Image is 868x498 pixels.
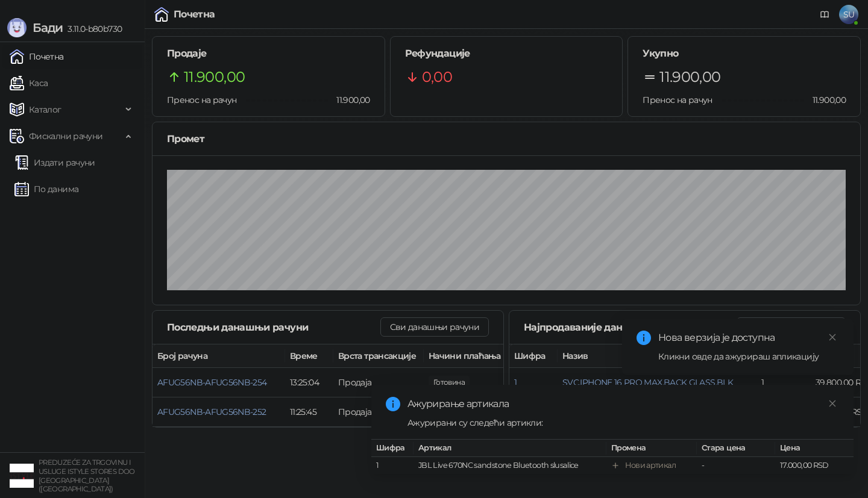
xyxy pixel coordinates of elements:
th: Време [285,344,333,368]
small: PREDUZEĆE ZA TRGOVINU I USLUGE ISTYLE STORES DOO [GEOGRAPHIC_DATA] ([GEOGRAPHIC_DATA]) [39,458,135,493]
button: AFUG56NB-AFUG56NB-254 [157,377,267,388]
a: Close [826,397,839,410]
span: info-circle [637,331,651,345]
div: Кликни овде да ажурираш апликацију [658,350,839,363]
button: 1 [514,377,517,388]
td: 13:25:04 [285,368,333,397]
div: Најпродаваније данас [524,320,737,335]
td: 1 [371,457,414,475]
span: close [828,333,837,341]
span: 0,00 [429,376,470,389]
h5: Укупно [643,46,846,61]
span: info-circle [386,397,400,411]
div: Ажурирање артикала [407,397,839,411]
span: Каталог [29,98,61,122]
th: Цена [775,440,854,457]
span: Пренос на рачун [643,95,712,105]
div: Нови артикал [625,459,676,472]
td: JBL Live 670NC sandstone Bluetooth slusalice [414,457,606,475]
div: Промет [167,131,846,146]
a: Каса [10,71,48,95]
h5: Продаје [167,46,370,61]
th: Назив [558,344,756,368]
span: close [828,399,837,408]
span: 11.900,00 [804,93,846,107]
th: Промена [606,440,697,457]
td: 11:25:45 [285,397,333,427]
th: Шифра [509,344,558,368]
button: SVC,IPHONE 16 PRO MAX,BACK GLASS,BLK [562,377,733,388]
th: Начини плаћања [424,344,544,368]
button: Сви продати артикли [737,317,846,337]
a: Документација [815,5,834,24]
td: - [697,457,775,475]
span: Бади [33,20,63,35]
th: Артикал [414,440,606,457]
td: 17.000,00 RSD [775,457,854,475]
a: По данима [14,177,78,201]
th: Врста трансакције [333,344,424,368]
div: Нова верзија је доступна [658,331,839,345]
span: 11.900,00 [328,93,370,107]
div: Почетна [174,10,215,19]
span: 11.900,00 [184,66,245,89]
div: Ажурирани су следећи артикли: [407,416,839,429]
a: Издати рачуни [14,151,95,175]
th: Број рачуна [153,344,285,368]
h5: Рефундације [405,46,608,61]
img: Logo [7,18,27,37]
button: Сви данашњи рачуни [380,317,489,337]
span: 0,00 [422,66,452,89]
th: Стара цена [697,440,775,457]
td: Продаја [333,368,424,397]
span: SU [839,5,858,24]
img: 64x64-companyLogo-77b92cf4-9946-4f36-9751-bf7bb5fd2c7d.png [10,464,34,488]
a: Close [826,331,839,344]
span: 3.11.0-b80b730 [63,23,122,34]
a: Почетна [10,45,64,69]
button: AFUG56NB-AFUG56NB-252 [157,406,266,417]
div: Последњи данашњи рачуни [167,320,380,335]
span: Фискални рачуни [29,124,102,148]
span: Пренос на рачун [167,95,236,105]
th: Шифра [371,440,414,457]
td: Продаја [333,397,424,427]
span: 11.900,00 [659,66,720,89]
